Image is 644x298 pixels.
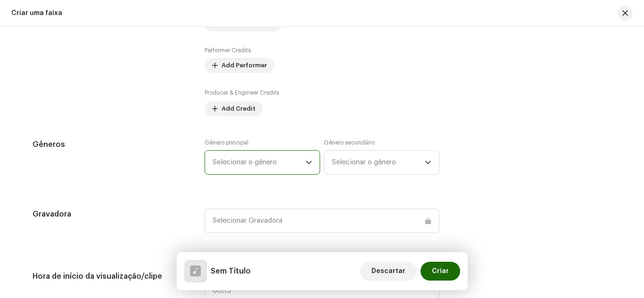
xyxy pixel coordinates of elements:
[33,209,190,220] h5: Gravadora
[205,139,248,146] label: Gênero principal
[213,151,305,174] span: Selecionar o gênero
[211,266,251,277] h5: Sem Título
[360,262,417,281] button: Descartar
[33,267,190,286] h5: Hora de início da visualização/clipe
[332,151,425,174] span: Selecionar o gênero
[222,56,267,75] span: Add Performer
[205,90,279,96] small: Producer & Engineer Credits
[33,139,190,150] h5: Gêneros
[421,262,460,281] button: Criar
[372,262,405,281] span: Descartar
[222,99,256,118] span: Add Credit
[205,101,263,116] button: Add Credit
[205,58,274,73] button: Add Performer
[324,139,375,146] label: Gênero secundário
[432,262,449,281] span: Criar
[305,151,312,174] div: dropdown trigger
[205,47,251,54] label: Performer Credits
[425,151,431,174] div: dropdown trigger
